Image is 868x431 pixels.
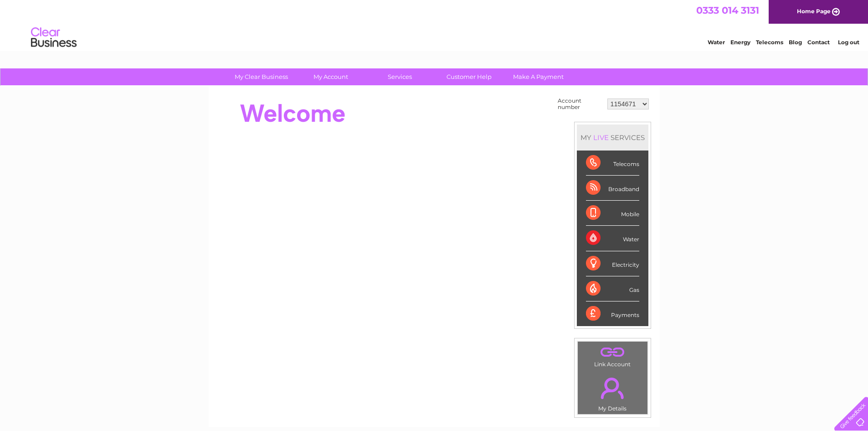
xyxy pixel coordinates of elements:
[838,39,859,46] a: Log out
[219,5,650,44] div: Clear Business is a trading name of Verastar Limited (registered in [GEOGRAPHIC_DATA] No. 3667643...
[586,151,639,176] div: Telecoms
[362,68,437,85] a: Services
[756,39,783,46] a: Telecoms
[586,226,639,251] div: Water
[591,133,611,142] div: LIVE
[586,201,639,226] div: Mobile
[431,68,507,85] a: Customer Help
[789,39,802,46] a: Blog
[555,95,605,113] td: Account number
[696,5,759,16] a: 0333 014 3131
[730,39,750,46] a: Energy
[577,370,648,415] td: My Details
[580,344,645,360] a: .
[580,372,645,404] a: .
[586,276,639,301] div: Gas
[708,39,725,46] a: Water
[586,176,639,201] div: Broadband
[31,24,77,52] img: logo.png
[586,301,639,326] div: Payments
[577,125,648,151] div: MY SERVICES
[224,68,299,85] a: My Clear Business
[577,341,648,370] td: Link Account
[501,68,576,85] a: Make A Payment
[293,68,368,85] a: My Account
[807,39,830,46] a: Contact
[586,251,639,276] div: Electricity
